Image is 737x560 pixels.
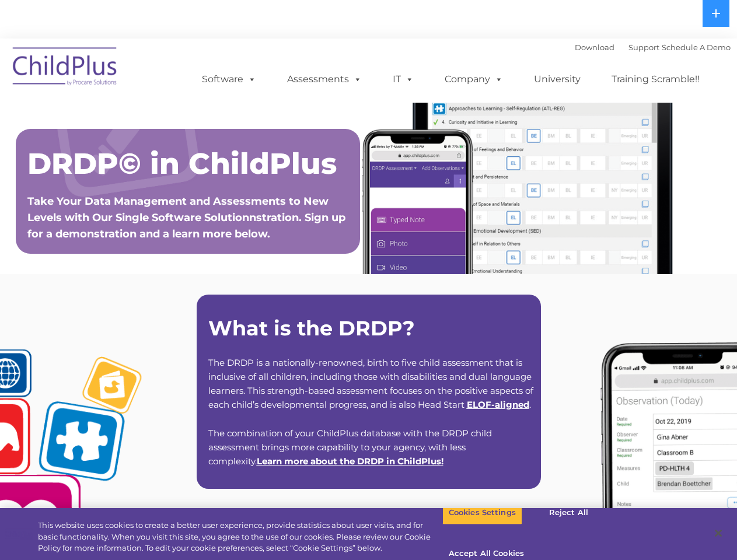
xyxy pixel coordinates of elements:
[275,68,373,91] a: Assessments
[600,68,711,91] a: Training Scramble!!
[208,428,492,467] span: The combination of your ChildPlus database with the DRDP child assessment brings more capability ...
[662,43,731,52] a: Schedule A Demo
[467,399,529,410] a: ELOF-aligned
[575,43,731,52] font: |
[381,68,425,91] a: IT
[628,43,659,52] a: Support
[532,501,605,525] button: Reject All
[7,39,124,97] img: ChildPlus by Procare Solutions
[442,501,522,525] button: Cookies Settings
[208,316,415,341] strong: What is the DRDP?
[190,68,268,91] a: Software
[522,68,592,91] a: University
[27,195,345,240] span: Take Your Data Management and Assessments to New Levels with Our Single Software Solutionnstratio...
[575,43,614,52] a: Download
[27,146,337,181] span: DRDP© in ChildPlus
[208,357,533,410] span: The DRDP is a nationally-renowned, birth to five child assessment that is inclusive of all childr...
[433,68,515,91] a: Company
[38,520,442,554] div: This website uses cookies to create a better user experience, provide statistics about user visit...
[705,520,731,546] button: Close
[257,456,443,467] span: !
[257,456,441,467] a: Learn more about the DRDP in ChildPlus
